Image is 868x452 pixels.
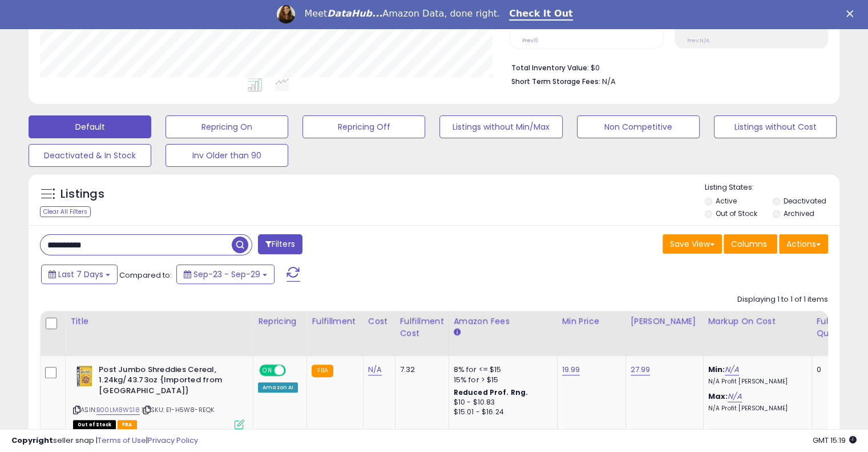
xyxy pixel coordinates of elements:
div: Fulfillment Cost [400,315,444,339]
button: Save View [663,234,722,254]
a: 27.99 [631,364,651,375]
span: Columns [731,238,767,250]
button: Listings without Min/Max [439,115,562,138]
span: FBA [118,420,137,430]
label: Archived [783,209,814,218]
div: $15.01 - $16.24 [454,407,548,417]
span: ON [260,365,274,375]
b: Short Term Storage Fees: [511,77,600,86]
label: Active [716,196,737,206]
div: seller snap | | [11,435,198,446]
div: ASIN: [73,365,244,428]
a: B00LM8WS18 [96,405,140,415]
div: Clear All Filters [40,206,91,217]
a: Privacy Policy [148,435,198,446]
img: 51FB4JJYo3L._SL40_.jpg [73,365,96,387]
strong: Copyright [11,435,53,446]
label: Deactivated [783,196,826,206]
span: Last 7 Days [58,269,103,280]
small: FBA [312,365,333,377]
span: All listings that are currently out of stock and unavailable for purchase on Amazon [73,420,116,430]
button: Sep-23 - Sep-29 [176,265,274,284]
label: Out of Stock [716,209,757,218]
h5: Listings [60,186,104,202]
b: Total Inventory Value: [511,63,589,73]
th: The percentage added to the cost of goods (COGS) that forms the calculator for Min & Max prices. [703,311,812,356]
a: N/A [725,364,738,375]
div: Fulfillable Quantity [817,315,856,339]
p: N/A Profit [PERSON_NAME] [708,405,803,413]
button: Last 7 Days [41,265,118,284]
button: Filters [258,234,302,254]
div: Markup on Cost [708,315,807,327]
b: Max: [708,391,728,402]
button: Listings without Cost [714,115,837,138]
button: Actions [779,234,828,254]
span: N/A [602,76,616,87]
button: Deactivated & In Stock [29,144,151,167]
a: 19.99 [562,364,580,375]
button: Non Competitive [577,115,700,138]
div: Amazon AI [258,382,298,393]
div: [PERSON_NAME] [631,315,699,327]
div: 15% for > $15 [454,375,548,385]
span: 2025-10-7 15:19 GMT [813,435,857,446]
div: Fulfillment [312,315,358,327]
button: Columns [724,234,777,254]
span: Sep-23 - Sep-29 [193,269,260,280]
li: $0 [511,60,819,74]
p: Listing States: [705,182,839,193]
div: Displaying 1 to 1 of 1 items [737,294,828,305]
small: Amazon Fees. [454,327,461,338]
small: Prev: N/A [687,37,709,44]
i: DataHub... [327,8,382,19]
button: Default [29,115,151,138]
div: $10 - $10.83 [454,398,548,407]
button: Inv Older than 90 [165,144,288,167]
img: Profile image for Georgie [277,5,295,23]
a: N/A [368,364,382,375]
span: OFF [284,365,302,375]
div: Amazon Fees [454,315,552,327]
div: 0 [817,365,852,375]
div: Repricing [258,315,302,327]
span: | SKU: E1-H5W8-REQK [142,405,214,414]
a: N/A [728,391,741,402]
b: Post Jumbo Shreddies Cereal, 1.24kg/43.73oz {Imported from [GEOGRAPHIC_DATA]} [99,365,237,399]
div: Meet Amazon Data, done right. [304,8,500,19]
b: Min: [708,364,725,375]
div: 7.32 [400,365,440,375]
div: 8% for <= $15 [454,365,548,375]
a: Terms of Use [98,435,146,446]
p: N/A Profit [PERSON_NAME] [708,378,803,386]
div: Min Price [562,315,621,327]
button: Repricing On [165,115,288,138]
span: Compared to: [119,270,172,281]
a: Check It Out [509,8,573,21]
small: Prev: 0 [522,37,538,44]
b: Reduced Prof. Rng. [454,387,528,397]
button: Repricing Off [302,115,425,138]
div: Cost [368,315,390,327]
div: Close [846,10,858,17]
div: Title [70,315,248,327]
